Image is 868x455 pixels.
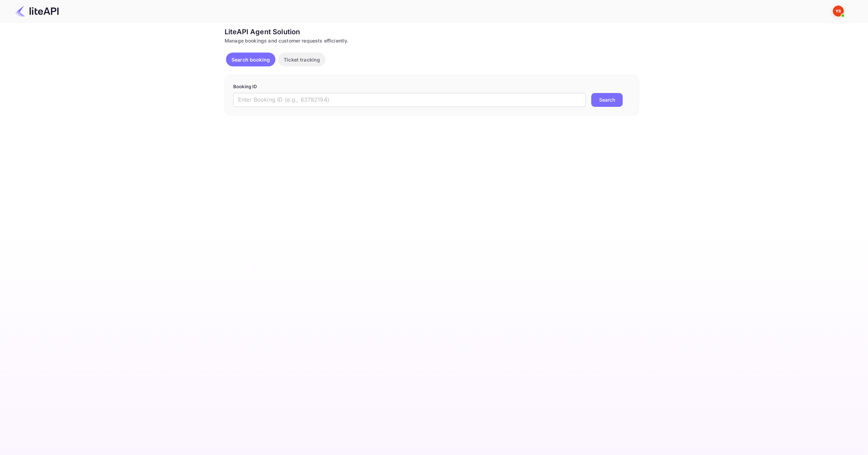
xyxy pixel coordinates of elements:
button: Search [591,93,623,107]
input: Enter Booking ID (e.g., 63782194) [233,93,586,107]
div: LiteAPI Agent Solution [225,27,639,37]
div: Manage bookings and customer requests efficiently. [225,37,639,44]
p: Search booking [232,56,270,63]
img: Yandex Support [833,6,844,17]
img: LiteAPI Logo [15,6,59,17]
p: Ticket tracking [284,56,320,63]
p: Booking ID [233,83,631,90]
